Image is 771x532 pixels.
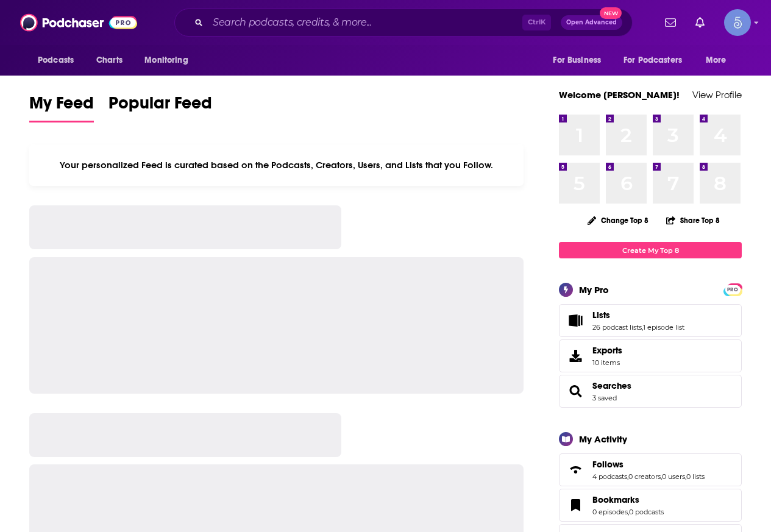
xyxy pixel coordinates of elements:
a: Show notifications dropdown [691,12,709,33]
a: 0 creators [628,472,661,481]
a: My Feed [29,93,94,122]
a: Create My Top 8 [559,242,742,258]
div: My Pro [579,284,609,296]
input: Search podcasts, credits, & more... [208,13,522,32]
img: Podchaser - Follow, Share and Rate Podcasts [20,11,137,34]
a: Lists [563,312,588,329]
span: Exports [592,345,622,356]
button: Show profile menu [724,9,751,36]
a: 1 episode list [643,323,684,332]
span: , [661,472,662,481]
a: Bookmarks [563,497,588,514]
span: Charts [96,52,123,69]
span: 10 items [592,358,622,367]
span: Exports [563,347,588,364]
span: Popular Feed [108,93,212,121]
button: open menu [616,49,700,72]
span: For Podcasters [624,52,682,69]
span: Monitoring [144,52,188,69]
img: User Profile [724,9,751,36]
span: Searches [559,375,742,408]
span: Bookmarks [592,494,639,505]
div: Your personalized Feed is curated based on the Podcasts, Creators, Users, and Lists that you Follow. [29,144,524,186]
a: View Profile [692,89,742,101]
a: Follows [563,461,588,478]
a: Welcome [PERSON_NAME]! [559,89,680,101]
span: For Business [553,52,601,69]
a: 0 podcasts [629,508,664,516]
a: 26 podcast lists [592,323,642,332]
span: PRO [725,285,740,294]
span: , [628,508,629,516]
a: Follows [592,459,705,470]
span: Lists [559,304,742,337]
span: My Feed [29,93,94,121]
span: Ctrl K [522,15,551,30]
span: Lists [592,310,610,321]
span: More [706,52,727,69]
a: 0 episodes [592,508,628,516]
button: open menu [697,49,742,72]
button: open menu [29,49,90,72]
a: 4 podcasts [592,472,627,481]
a: 0 lists [686,472,705,481]
a: Searches [563,383,588,400]
a: PRO [725,285,740,294]
span: Bookmarks [559,489,742,522]
a: Charts [88,49,130,72]
span: , [627,472,628,481]
span: Podcasts [38,52,74,69]
span: New [600,7,622,19]
button: open menu [544,49,616,72]
a: Exports [559,339,742,372]
span: Logged in as Spiral5-G1 [724,9,751,36]
a: 3 saved [592,394,617,402]
span: Open Advanced [566,20,617,26]
button: Change Top 8 [580,213,656,228]
a: Popular Feed [108,93,212,122]
span: Follows [592,459,624,470]
div: My Activity [579,433,627,445]
button: Open AdvancedNew [561,15,622,30]
a: 0 users [662,472,685,481]
a: Searches [592,380,631,391]
button: Share Top 8 [666,208,720,232]
button: open menu [136,49,204,72]
a: Show notifications dropdown [660,12,681,33]
a: Bookmarks [592,494,664,505]
span: , [642,323,643,332]
span: Follows [559,453,742,486]
div: Search podcasts, credits, & more... [174,9,633,37]
span: , [685,472,686,481]
a: Lists [592,310,684,321]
